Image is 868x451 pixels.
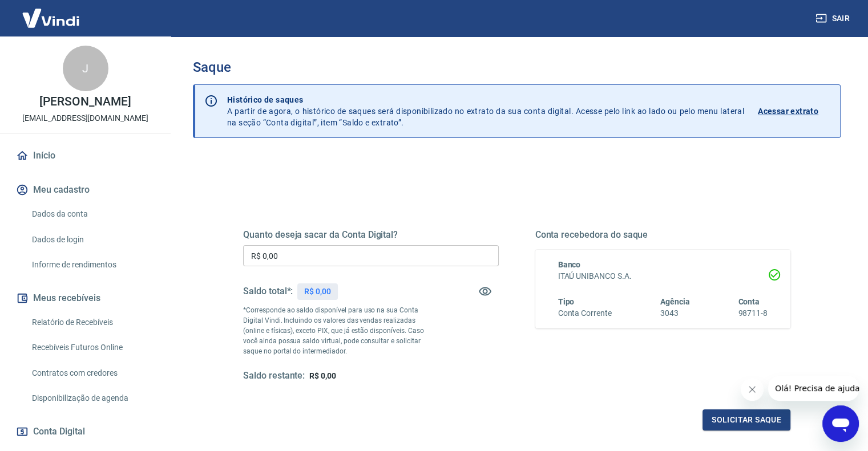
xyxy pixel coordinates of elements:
h6: 98711-8 [738,307,768,319]
span: Tipo [558,297,575,306]
iframe: Fechar mensagem [741,378,764,401]
a: Informe de rendimentos [27,253,157,277]
button: Meus recebíveis [14,286,157,311]
h3: Saque [193,59,841,75]
button: Conta Digital [14,419,157,444]
a: Contratos com credores [27,361,157,385]
span: Conta [738,297,760,306]
h5: Saldo total*: [243,286,293,297]
a: Disponibilização de agenda [27,387,157,410]
h6: 3043 [660,307,690,319]
h5: Quanto deseja sacar da Conta Digital? [243,229,499,241]
a: Início [14,143,157,168]
p: *Corresponde ao saldo disponível para uso na sua Conta Digital Vindi. Incluindo os valores das ve... [243,305,435,356]
iframe: Mensagem da empresa [768,376,859,401]
a: Dados de login [27,228,157,251]
p: A partir de agora, o histórico de saques será disponibilizado no extrato da sua conta digital. Ac... [227,94,744,128]
div: J [63,46,108,91]
a: Dados da conta [27,202,157,226]
span: Banco [558,260,581,269]
span: Olá! Precisa de ajuda? [7,8,96,17]
p: R$ 0,00 [304,286,331,298]
button: Sair [813,8,854,29]
img: Vindi [14,1,88,35]
h6: ITAÚ UNIBANCO S.A. [558,270,768,282]
h6: Conta Corrente [558,307,612,319]
p: Acessar extrato [758,105,818,117]
a: Relatório de Recebíveis [27,311,157,334]
a: Acessar extrato [758,94,831,128]
button: Solicitar saque [703,409,790,430]
h5: Saldo restante: [243,370,305,382]
a: Recebíveis Futuros Online [27,336,157,359]
p: [EMAIL_ADDRESS][DOMAIN_NAME] [22,112,148,124]
button: Meu cadastro [14,177,157,202]
h5: Conta recebedora do saque [535,229,791,241]
span: R$ 0,00 [309,371,336,380]
p: [PERSON_NAME] [39,96,131,108]
iframe: Botão para abrir a janela de mensagens [822,405,859,442]
p: Histórico de saques [227,94,744,105]
span: Agência [660,297,690,306]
